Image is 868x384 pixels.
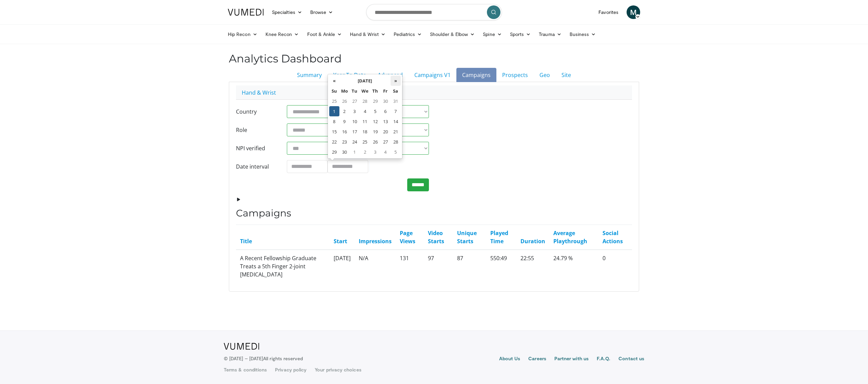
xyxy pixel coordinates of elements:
td: 10 [350,116,360,127]
a: Summary [291,68,328,82]
a: M [627,5,640,19]
td: 20 [380,127,391,137]
a: Your privacy choices [315,366,361,373]
a: Trauma [535,27,566,41]
td: 22 [329,137,339,147]
td: 11 [360,116,370,127]
a: Knee Recon [261,27,303,41]
a: Year To Date [328,68,372,82]
h3: Campaigns [236,208,632,219]
a: Campaigns V1 [409,68,456,82]
a: Hand & Wrist [346,27,390,41]
td: 19 [370,127,380,137]
td: 24 [350,137,360,147]
a: Spine [479,27,506,41]
td: 12 [370,116,380,127]
label: Date interval [231,160,282,173]
td: 4 [380,147,391,157]
a: Privacy policy [275,366,307,373]
td: 87 [453,250,486,283]
label: Role [231,123,282,136]
td: 21 [391,127,401,137]
td: 24.79 % [549,250,598,283]
td: 5 [370,106,380,116]
a: F.A.Q. [597,355,610,363]
span: All rights reserved [263,356,303,361]
th: Sa [391,86,401,96]
td: 2 [339,106,350,116]
th: Su [329,86,339,96]
th: [DATE] [339,76,391,86]
a: Hip Recon [224,27,261,41]
td: 30 [380,96,391,106]
td: 28 [360,96,370,106]
a: Business [566,27,600,41]
a: Shoulder & Elbow [426,27,479,41]
a: Hand & Wrist [236,85,282,100]
td: 26 [370,137,380,147]
label: NPI verified [231,142,282,155]
a: Specialties [268,5,306,19]
td: 18 [360,127,370,137]
a: Average Playthrough [553,229,587,245]
label: Country [231,105,282,118]
td: A Recent Fellowship Graduate Treats a 5th Finger 2-joint [MEDICAL_DATA] [236,250,330,283]
td: 0 [598,250,632,283]
td: [DATE] [330,250,355,283]
a: Title [240,237,252,245]
td: 13 [380,116,391,127]
a: Foot & Ankle [303,27,346,41]
td: 27 [350,96,360,106]
td: 25 [360,137,370,147]
td: 2 [360,147,370,157]
th: Fr [380,86,391,96]
img: VuMedi Logo [224,343,259,350]
td: 5 [391,147,401,157]
a: Duration [520,237,545,245]
td: 1 [329,106,339,116]
a: Advanced [372,68,409,82]
a: Start [334,237,347,245]
a: Careers [528,355,546,363]
td: 17 [350,127,360,137]
a: Partner with us [554,355,589,363]
a: Video Starts [428,229,444,245]
th: » [391,76,401,86]
td: 28 [391,137,401,147]
a: Site [556,68,577,82]
td: 22:55 [516,250,549,283]
td: 31 [391,96,401,106]
td: 15 [329,127,339,137]
a: Favorites [594,5,623,19]
td: 8 [329,116,339,127]
a: Played Time [490,229,508,245]
p: © [DATE] – [DATE] [224,355,303,362]
th: « [329,76,339,86]
td: 27 [380,137,391,147]
td: 131 [396,250,424,283]
td: 4 [360,106,370,116]
th: Th [370,86,380,96]
a: Social Actions [603,229,623,245]
a: Geo [534,68,556,82]
a: Campaigns [456,68,496,82]
td: 97 [424,250,453,283]
input: Search topics, interventions [366,4,502,20]
td: 3 [370,147,380,157]
td: 26 [339,96,350,106]
a: Unique Starts [457,229,477,245]
td: 16 [339,127,350,137]
a: Contact us [618,355,644,363]
a: Sports [506,27,535,41]
th: Mo [339,86,350,96]
td: 25 [329,96,339,106]
td: N/A [355,250,396,283]
td: 9 [339,116,350,127]
td: 550:49 [486,250,517,283]
img: VuMedi Logo [228,9,264,16]
a: Browse [306,5,337,19]
td: 14 [391,116,401,127]
td: 29 [329,147,339,157]
h2: Analytics Dashboard [229,52,639,65]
